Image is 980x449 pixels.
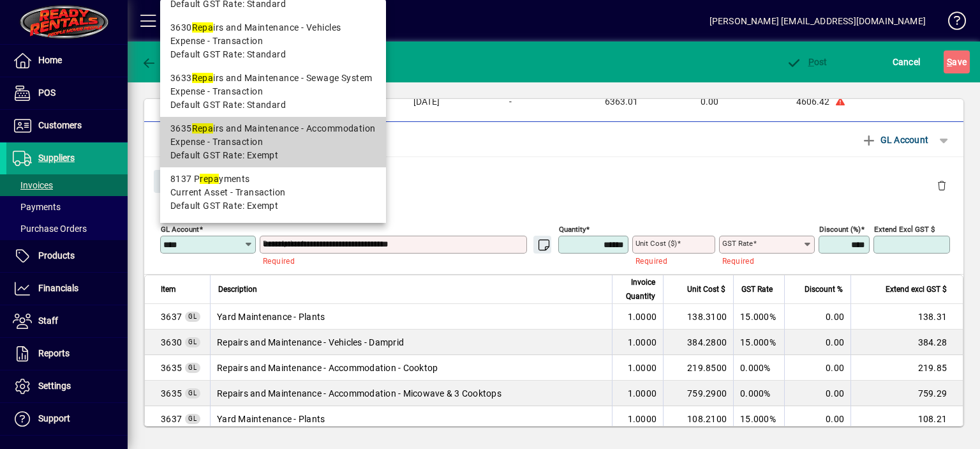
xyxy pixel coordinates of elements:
span: - [509,97,512,107]
td: 0.000% [733,355,784,381]
div: 8137 P yments [170,172,376,186]
span: ave [947,52,967,72]
span: Repairs and Maintenance - Vehicles [161,336,182,349]
td: 0.00 [784,406,850,432]
app-page-header-button: Close [151,175,200,186]
span: Item [161,282,176,296]
a: Payments [6,196,128,218]
a: Financials [6,273,128,305]
span: Default GST Rate: Exempt [170,199,279,213]
mat-label: Extend excl GST $ [874,225,935,234]
td: Repairs and Maintenance - Vehicles - Damprid [210,330,612,355]
mat-error: Required [263,254,544,267]
div: 3635 irs and Maintenance - Accommodation [170,122,376,135]
td: 384.2800 [663,330,733,355]
td: 759.2900 [663,381,733,406]
td: 108.2100 [663,406,733,432]
td: 384.28 [850,330,963,355]
span: Invoices [13,180,53,190]
span: GL [188,339,197,346]
span: 0.00 [701,97,718,107]
span: Reports [38,348,70,358]
td: 1.0000 [612,355,663,381]
td: 0.00 [784,330,850,355]
em: Repa [192,22,214,33]
td: 1.0000 [612,381,663,406]
span: GST Rate [741,282,773,296]
td: 138.3100 [663,304,733,330]
span: Yard Maintenance [161,310,182,323]
a: Staff [6,305,128,337]
span: Staff [38,316,58,326]
span: GL [188,415,197,422]
div: Gl Account [144,157,963,204]
mat-label: GST rate [722,239,753,248]
a: Settings [6,370,128,402]
em: repa [200,174,219,184]
a: Customers [6,110,128,142]
span: [DATE] [413,97,440,107]
em: Repa [192,123,214,133]
a: Home [6,45,128,77]
span: Repairs and Maintenance - Accommodation [161,387,182,400]
button: Post [783,50,831,73]
td: 15.000% [733,330,784,355]
span: Back [141,57,184,67]
td: Yard Maintenance - Plants [210,304,612,330]
a: Reports [6,338,128,370]
button: Delete [926,170,957,201]
span: Financials [38,283,78,293]
span: Expense - Transaction [170,34,263,48]
mat-label: Quantity [559,225,586,234]
span: 6363.01 [605,97,638,107]
span: 4606.42 [796,97,829,107]
td: Repairs and Maintenance - Accommodation - Cooktop [210,355,612,381]
span: GL [188,390,197,397]
em: Repa [192,73,214,83]
span: Support [38,413,70,423]
span: Close [159,171,192,192]
button: Back [138,50,187,73]
span: GL [188,364,197,371]
span: Description [218,282,257,296]
app-page-header-button: Delete [926,179,957,191]
td: 1.0000 [612,304,663,330]
span: Discount % [805,282,843,296]
span: Expense - Transaction [170,135,263,149]
span: Invoice Quantity [620,275,655,303]
span: Payments [13,202,61,212]
div: 3630 irs and Maintenance - Vehicles [170,21,376,34]
span: POS [38,88,56,98]
span: Settings [38,381,71,391]
td: 15.000% [733,304,784,330]
span: GL [188,313,197,320]
a: Support [6,403,128,435]
td: 138.31 [850,304,963,330]
span: Extend excl GST $ [886,282,947,296]
td: 219.85 [850,355,963,381]
td: 759.29 [850,381,963,406]
span: Expense - Transaction [170,85,263,98]
mat-label: Discount (%) [819,225,861,234]
td: 1.0000 [612,330,663,355]
span: Products [38,250,75,261]
a: Purchase Orders [6,218,128,240]
button: Save [944,50,970,73]
span: Unit Cost $ [687,282,725,296]
app-page-header-button: Back [128,50,198,73]
a: Knowledge Base [939,3,964,44]
span: Current Asset - Transaction [170,186,286,199]
span: Purchase Orders [13,224,87,234]
span: Suppliers [38,153,75,163]
mat-option: 3635 Repairs and Maintenance - Accommodation [160,117,386,167]
td: 0.00 [784,381,850,406]
td: 0.00 [784,304,850,330]
td: 0.00 [784,355,850,381]
a: POS [6,77,128,109]
span: Customers [38,120,82,130]
button: Cancel [889,50,924,73]
mat-error: Required [635,254,705,267]
mat-option: 3633 Repairs and Maintenance - Sewage System [160,66,386,117]
mat-option: 8137 Prepayments [160,167,386,218]
mat-label: Description [263,239,301,248]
